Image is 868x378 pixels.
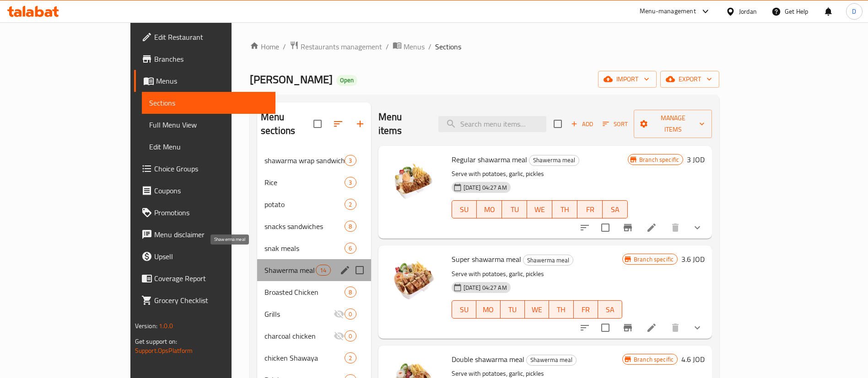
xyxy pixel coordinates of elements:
a: Branches [134,48,275,70]
button: sort-choices [574,317,596,339]
button: TU [502,200,527,218]
span: MO [480,303,497,316]
span: Sections [149,97,268,108]
div: items [345,243,356,254]
span: Select section [548,114,567,133]
span: Menus [156,75,268,86]
span: Menus [404,41,425,52]
span: Full Menu View [149,119,268,130]
span: SA [606,203,624,216]
p: Serve with potatoes, garlic, pickles [452,168,628,180]
span: 2 [345,200,356,209]
div: snacks sandwiches [264,221,345,232]
span: 3 [345,156,356,165]
a: Menu disclaimer [134,224,275,245]
span: Branches [154,53,268,64]
svg: Show Choices [692,322,703,333]
div: charcoal chicken0 [257,325,371,347]
span: 8 [345,288,356,297]
button: export [660,71,719,88]
span: Sort items [597,117,634,131]
button: TH [549,300,573,319]
span: Restaurants management [301,41,382,52]
span: Shawerma meal [264,265,316,276]
a: Menus [393,41,425,53]
span: export [668,74,712,85]
span: snak meals [264,243,345,254]
li: / [283,41,286,52]
span: Shawerma meal [529,155,579,165]
span: MO [480,203,498,216]
span: Sections [435,41,461,52]
a: Restaurants management [290,41,382,53]
span: TU [506,203,523,216]
span: FR [581,203,599,216]
span: TH [556,203,574,216]
span: Grills [264,309,334,319]
div: potato [264,199,345,210]
span: Coupons [154,185,268,196]
span: WE [528,303,545,316]
li: / [428,41,431,52]
button: Add [567,117,597,131]
p: Serve with potatoes, garlic, pickles [452,268,622,280]
button: SA [598,300,622,319]
button: TH [552,200,577,218]
span: 0 [345,310,356,319]
span: FR [577,303,594,316]
button: Branch-specific-item [617,217,639,239]
span: Double shawarma meal [452,352,524,366]
div: snacks sandwiches8 [257,215,371,237]
div: items [345,199,356,210]
span: Sort [603,119,628,129]
button: delete [664,217,686,239]
div: items [345,287,356,298]
span: Branch specific [630,255,677,264]
div: Broasted Chicken8 [257,281,371,303]
button: edit [338,263,352,277]
div: shawarma wrap sandwiches [264,155,345,166]
button: TU [501,300,525,319]
button: Branch-specific-item [617,317,639,339]
a: Edit menu item [646,222,657,233]
span: Sort sections [327,113,349,135]
a: Edit menu item [646,322,657,333]
button: WE [527,200,552,218]
button: SU [452,200,477,218]
button: Manage items [634,110,712,138]
span: TU [504,303,521,316]
span: Choice Groups [154,163,268,174]
span: WE [531,203,549,216]
span: D [852,6,856,16]
span: Select all sections [308,114,327,133]
a: Promotions [134,202,275,224]
span: Get support on: [135,335,177,347]
span: SA [602,303,619,316]
span: Select to update [596,218,615,237]
span: Version: [135,320,157,332]
div: items [316,265,330,276]
span: Shawerma meal [527,355,576,365]
div: items [345,155,356,166]
div: Shawerma meal14edit [257,259,371,281]
button: MO [477,200,502,218]
a: Choice Groups [134,158,275,180]
a: Sections [142,92,275,114]
span: TH [553,303,570,316]
span: [PERSON_NAME] [250,69,333,90]
img: Super shawarma meal [386,253,444,311]
button: MO [476,300,501,319]
button: FR [574,300,598,319]
a: Grocery Checklist [134,289,275,311]
span: Open [336,76,357,84]
span: charcoal chicken [264,330,334,341]
span: Upsell [154,251,268,262]
div: items [345,330,356,341]
div: Rice3 [257,171,371,193]
a: Upsell [134,245,275,267]
span: 2 [345,354,356,362]
div: items [345,221,356,232]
